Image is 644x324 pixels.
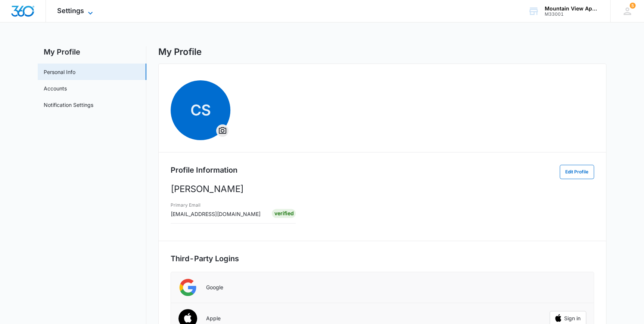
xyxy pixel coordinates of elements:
span: CS [171,80,230,140]
button: Edit Profile [560,165,594,179]
h2: My Profile [38,46,146,58]
h1: My Profile [158,46,202,58]
div: account id [545,12,599,17]
img: Google [178,278,197,297]
a: Personal Info [44,68,75,76]
a: Accounts [44,84,67,92]
h2: Third-Party Logins [171,253,594,264]
span: Settings [57,7,84,15]
button: Overflow Menu [217,125,228,137]
div: notifications count [629,3,635,9]
p: Apple [206,315,221,322]
span: [EMAIL_ADDRESS][DOMAIN_NAME] [171,211,261,217]
div: Verified [272,209,296,218]
h2: Profile Information [171,164,237,176]
a: Notification Settings [44,101,93,109]
h3: Primary Email [171,202,261,209]
span: 5 [629,3,635,9]
span: CSOverflow Menu [171,80,230,140]
div: account name [545,6,599,12]
iframe: Sign in with Google Button [546,279,590,296]
p: [PERSON_NAME] [171,182,594,196]
p: Google [206,284,223,291]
